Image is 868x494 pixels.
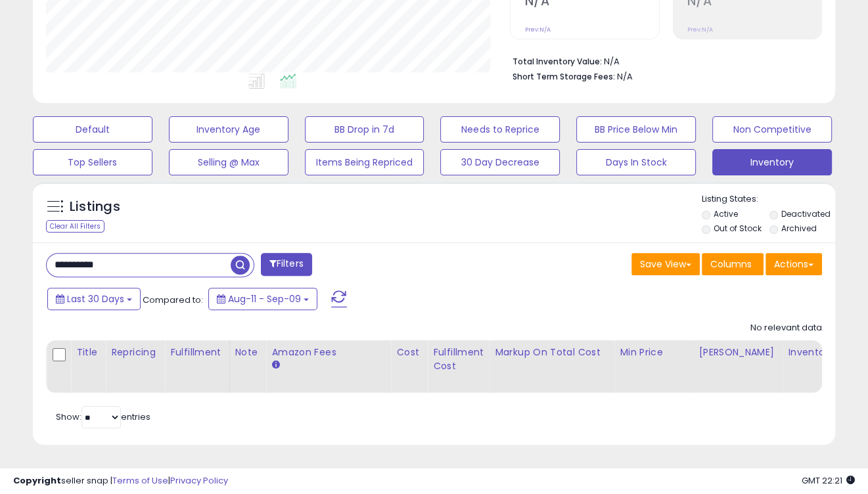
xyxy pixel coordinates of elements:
[750,322,822,334] div: No relevant data
[111,346,159,359] div: Repricing
[512,53,812,68] li: N/A
[46,220,104,233] div: Clear All Filters
[631,253,700,275] button: Save View
[70,198,120,216] h5: Listings
[47,288,141,310] button: Last 30 Days
[13,474,61,487] strong: Copyright
[433,346,484,373] div: Fulfillment Cost
[271,346,385,359] div: Amazon Fees
[440,116,560,143] button: Needs to Reprice
[702,193,835,206] p: Listing States:
[802,474,855,487] span: 2025-10-10 22:21 GMT
[170,474,228,487] a: Privacy Policy
[781,208,831,219] label: Deactivated
[524,26,550,34] small: Prev: N/A
[698,346,777,359] div: [PERSON_NAME]
[512,56,601,67] b: Total Inventory Value:
[76,346,100,359] div: Title
[576,116,696,143] button: BB Price Below Min
[712,116,832,143] button: Non Competitive
[396,346,422,359] div: Cost
[67,292,124,305] span: Last 30 Days
[33,149,152,175] button: Top Sellers
[710,258,752,271] span: Columns
[143,294,203,306] span: Compared to:
[208,288,317,310] button: Aug-11 - Sep-09
[56,411,150,423] span: Show: entries
[112,474,168,487] a: Terms of Use
[33,116,152,143] button: Default
[228,292,301,305] span: Aug-11 - Sep-09
[170,346,223,359] div: Fulfillment
[13,475,228,487] div: seller snap | |
[687,26,713,34] small: Prev: N/A
[781,223,817,234] label: Archived
[714,208,738,219] label: Active
[620,346,687,359] div: Min Price
[712,149,832,175] button: Inventory
[271,359,279,371] small: Amazon Fees.
[576,149,696,175] button: Days In Stock
[261,253,312,276] button: Filters
[440,149,560,175] button: 30 Day Decrease
[169,149,288,175] button: Selling @ Max
[305,149,424,175] button: Items Being Repriced
[305,116,424,143] button: BB Drop in 7d
[616,70,632,83] span: N/A
[235,346,261,359] div: Note
[495,346,608,359] div: Markup on Total Cost
[765,253,822,275] button: Actions
[512,71,614,82] b: Short Term Storage Fees:
[490,340,614,393] th: The percentage added to the cost of goods (COGS) that forms the calculator for Min & Max prices.
[702,253,764,275] button: Columns
[714,223,762,234] label: Out of Stock
[169,116,288,143] button: Inventory Age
